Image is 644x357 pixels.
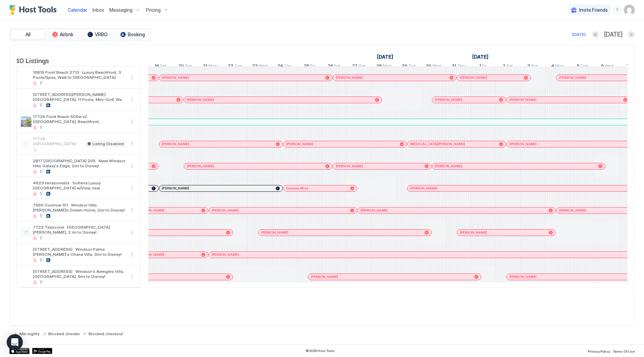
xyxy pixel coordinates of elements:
span: 23 [252,63,258,70]
span: Inbox [93,7,104,13]
a: Privacy Policy [588,347,610,354]
span: Messaging [109,7,132,13]
button: More options [128,73,136,81]
a: August 3, 2025 [526,62,540,71]
span: 24 [277,63,283,70]
span: 31 [452,63,456,70]
a: August 2, 2025 [501,62,515,71]
span: 7660 Comrow 101 · Windsor Hills [PERSON_NAME]’s Dream Home, 2mi to Disney! [33,202,125,213]
span: Tue [581,63,588,70]
a: July 28, 2025 [375,62,393,71]
span: [PERSON_NAME] [559,208,586,213]
span: [PERSON_NAME] [162,75,189,80]
button: More options [128,118,136,126]
span: 4623 terrasonesta · Solterra Luxury [GEOGRAPHIC_DATA] w/View, near [GEOGRAPHIC_DATA]! [33,180,125,190]
span: [PERSON_NAME] [137,252,164,257]
span: Blocked checkin [48,331,80,336]
span: Sat [334,63,340,70]
span: 29 [402,63,407,70]
span: [PERSON_NAME] [261,230,288,235]
span: Pricing [146,7,161,13]
a: July 19, 2025 [153,62,168,71]
span: [PERSON_NAME] [187,98,214,102]
a: August 7, 2025 [625,62,639,71]
span: 1 [479,63,481,70]
span: [PERSON_NAME] [286,142,313,146]
a: July 22, 2025 [226,62,244,71]
a: Terms Of Use [613,347,635,354]
div: listing image [21,116,32,127]
span: 28 [376,63,382,70]
div: listing image [21,183,32,193]
span: Sat [160,63,166,70]
span: Fri [482,63,487,70]
div: Host Tools Logo [9,5,60,15]
span: [PERSON_NAME] [137,208,164,213]
a: July 24, 2025 [276,62,293,71]
span: Fri [310,63,315,70]
span: Sun [531,63,538,70]
div: listing image [21,249,32,260]
span: 17739 Front Beach 506w v2 · [GEOGRAPHIC_DATA], Beachfront, [GEOGRAPHIC_DATA], [GEOGRAPHIC_DATA]! [33,114,125,124]
div: listing image [21,271,32,282]
span: [PERSON_NAME] [460,230,487,235]
span: Tue [408,63,416,70]
span: [PERSON_NAME] [410,186,437,190]
span: Wed [605,63,613,70]
div: menu [128,273,136,281]
span: Dvontea Wise [286,186,308,190]
span: 27 [352,63,358,70]
span: Sun [185,63,192,70]
a: August 6, 2025 [599,62,615,71]
div: menu [128,118,136,126]
span: 16819 Front Beach 2713 · Luxury Beachfront, 3 Pools/Spas, Walk to [GEOGRAPHIC_DATA] [33,70,125,80]
span: [STREET_ADDRESS] · Windsor's Avengers Villa, [GEOGRAPHIC_DATA], 6mi to Disney! [33,269,125,279]
span: [PERSON_NAME] [162,186,189,190]
span: Mon [555,63,564,70]
span: Sun [359,63,366,70]
span: [PERSON_NAME] [212,208,239,213]
span: [PERSON_NAME] [435,98,462,102]
a: App Store [9,348,30,354]
a: August 4, 2025 [549,62,566,71]
a: Google Play Store [32,348,52,354]
div: menu [128,250,136,258]
span: 17739 [GEOGRAPHIC_DATA] 506w · [GEOGRAPHIC_DATA], Oceanfront, [GEOGRAPHIC_DATA], [GEOGRAPHIC_DATA]! [33,136,83,146]
div: menu [128,140,136,148]
div: menu [613,6,621,14]
span: 10 Listings [16,55,49,65]
span: 7723 Teascone · [GEOGRAPHIC_DATA][PERSON_NAME], 2 mi to Disney! [33,225,125,235]
div: menu [128,73,136,81]
div: Open Intercom Messenger [7,334,23,350]
span: Mon [383,63,391,70]
div: tab-group [9,28,151,41]
span: VRBO [95,32,108,38]
span: Wed [432,63,441,70]
span: 19 [155,63,159,70]
button: More options [128,96,136,104]
a: July 31, 2025 [450,62,467,71]
span: [STREET_ADDRESS] · Windsor Palms [PERSON_NAME]'s Ohana Villa, 3mi to Disney! [33,247,125,257]
span: 26 [328,63,333,70]
a: August 5, 2025 [575,62,590,71]
div: menu [128,184,136,192]
span: [PERSON_NAME] [509,275,537,279]
a: July 20, 2025 [177,62,194,71]
button: More options [128,206,136,214]
span: 25 [304,63,309,70]
span: 2 [503,63,505,70]
div: menu [128,96,136,104]
span: 22 [228,63,233,70]
button: More options [128,228,136,236]
span: [PERSON_NAME] [311,275,338,279]
span: 4 [551,63,554,70]
div: listing image [21,72,32,83]
button: All [11,30,45,39]
a: Inbox [93,6,104,13]
span: Invite Friends [579,7,608,13]
span: 2817 [GEOGRAPHIC_DATA] 205 · New! Windsor Hills Galaxy's Edge, 2mi to Disney! [33,158,125,168]
span: [PERSON_NAME] [460,75,487,80]
span: Wed [259,63,267,70]
a: Calendar [68,6,87,13]
a: July 23, 2025 [251,62,269,71]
